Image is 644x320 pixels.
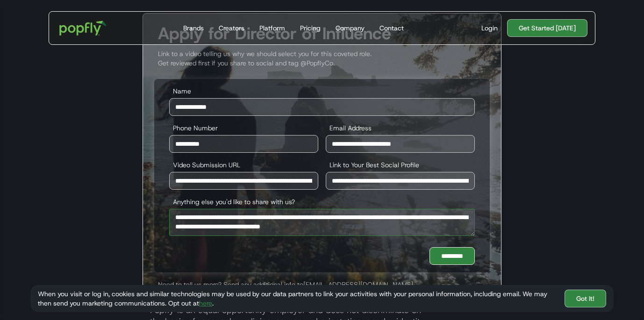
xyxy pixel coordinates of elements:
[256,12,289,44] a: Platform
[179,12,208,44] a: Brands
[481,23,498,33] div: Login
[300,23,321,33] div: Pricing
[215,12,248,44] a: Creators
[53,14,113,42] a: home
[154,79,490,272] form: Director of Influence Application
[478,23,501,33] a: Login
[565,290,606,307] a: Got It!
[259,23,285,33] div: Platform
[169,123,318,133] label: Phone Number
[183,23,204,33] div: Brands
[336,23,365,33] div: Company
[38,289,557,308] div: When you visit or log in, cookies and similar technologies may be used by our data partners to li...
[332,12,368,44] a: Company
[303,280,413,289] a: [EMAIL_ADDRESS][DOMAIN_NAME]
[379,23,404,33] div: Contact
[219,23,244,33] div: Creators
[169,160,318,170] label: Video Submission URL
[376,12,408,44] a: Contact
[326,123,475,133] label: Email Address
[169,86,475,96] label: Name
[326,160,475,170] label: Link to Your Best Social Profile
[143,280,501,289] div: Need to tell us more? Send any additional info to
[507,19,587,37] a: Get Started [DATE]
[169,197,475,206] label: Anything else you'd like to share with us?
[199,299,212,307] a: here
[296,12,324,44] a: Pricing
[143,49,501,68] div: Link to a video telling us why we should select you for this coveted role. Get reviewed first if ...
